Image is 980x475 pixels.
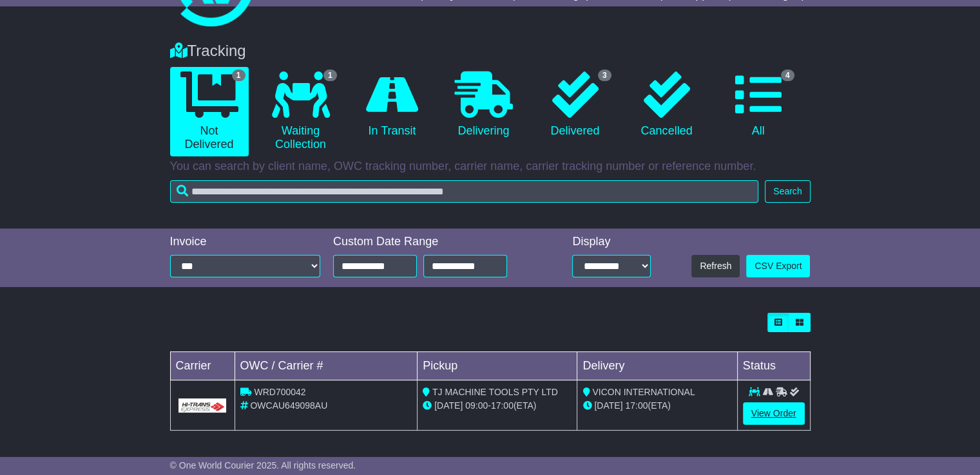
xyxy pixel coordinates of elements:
span: [DATE] [434,400,463,411]
a: View Order [743,402,805,425]
span: 17:00 [625,400,648,411]
span: 1 [323,70,337,81]
span: 09:00 [465,400,488,411]
div: Custom Date Range [333,235,538,249]
p: You can search by client name, OWC tracking number, carrier name, carrier tracking number or refe... [170,160,811,174]
div: - (ETA) [423,399,572,413]
td: OWC / Carrier # [235,352,418,380]
img: GetCarrierServiceLogo [178,398,227,413]
div: (ETA) [582,399,731,413]
div: Invoice [170,235,321,249]
a: 1 Waiting Collection [262,67,340,156]
button: Refresh [691,255,740,277]
span: 3 [598,70,611,81]
a: 4 All [719,67,798,143]
td: Delivery [577,352,737,380]
button: Search [765,180,810,203]
span: OWCAU649098AU [250,400,327,411]
div: Tracking [164,42,817,61]
span: 17:00 [491,400,514,411]
td: Pickup [418,352,577,380]
td: Carrier [170,352,235,380]
a: 1 Not Delivered [170,67,249,156]
a: Delivering [445,67,523,143]
a: Cancelled [628,67,706,143]
a: 3 Delivered [536,67,615,143]
span: VICON INTERNATIONAL [592,387,695,397]
td: Status [737,352,810,380]
span: TJ MACHINE TOOLS PTY LTD [432,387,558,397]
div: Display [572,235,651,249]
span: © One World Courier 2025. All rights reserved. [170,460,356,470]
span: 1 [232,70,245,81]
span: [DATE] [594,400,622,411]
a: In Transit [353,67,432,143]
a: CSV Export [746,255,810,277]
span: WRD700042 [254,387,305,397]
span: 4 [781,70,794,81]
